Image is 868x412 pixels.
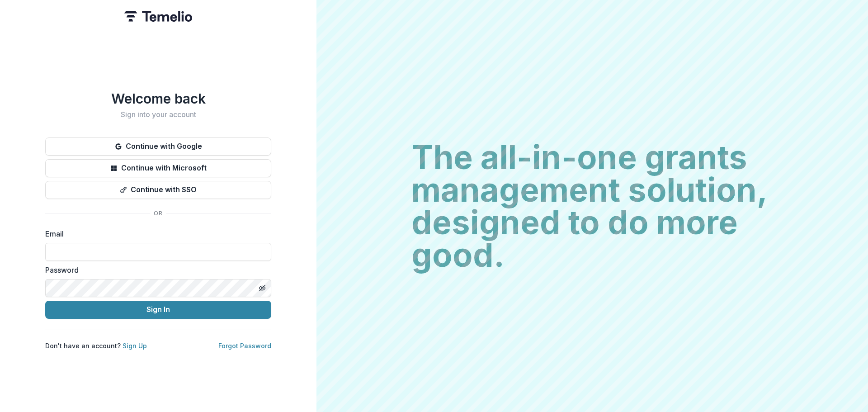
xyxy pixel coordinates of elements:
a: Forgot Password [218,342,271,350]
button: Continue with SSO [45,181,271,199]
button: Continue with Google [45,137,271,156]
p: Don't have an account? [45,341,147,350]
h2: Sign into your account [45,110,271,119]
h1: Welcome back [45,90,271,107]
button: Sign In [45,301,271,319]
button: Continue with Microsoft [45,159,271,177]
label: Email [45,228,266,239]
img: Temelio [124,11,192,22]
label: Password [45,265,266,275]
a: Sign Up [123,342,147,350]
button: Toggle password visibility [255,281,269,295]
